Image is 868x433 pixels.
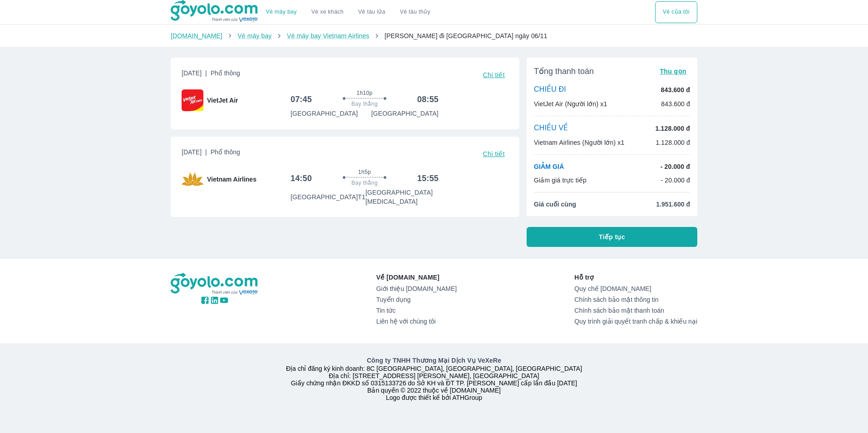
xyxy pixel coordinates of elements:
[483,71,505,79] span: Chi tiết
[479,69,508,81] button: Chi tiết
[205,148,207,156] span: |
[376,318,457,325] a: Liên hệ với chúng tôi
[417,173,439,184] h6: 15:55
[182,69,240,81] span: [DATE]
[534,200,576,209] span: Giá cuối cùng
[165,356,703,401] div: Địa chỉ đăng ký kinh doanh: 8C [GEOGRAPHIC_DATA], [GEOGRAPHIC_DATA], [GEOGRAPHIC_DATA] Địa chỉ: [...
[534,66,594,77] span: Tổng thanh toán
[534,85,566,95] p: CHIỀU ĐI
[479,148,508,160] button: Chi tiết
[171,32,222,39] a: [DOMAIN_NAME]
[534,123,568,133] p: CHIỀU VỀ
[173,356,695,365] p: Công ty TNHH Thương Mại Dịch Vụ VeXeRe
[574,318,697,325] a: Quy trình giải quyết tranh chấp & khiếu nại
[376,285,457,292] a: Giới thiệu [DOMAIN_NAME]
[655,1,697,23] div: choose transportation mode
[376,296,457,303] a: Tuyển dụng
[351,100,378,108] span: Bay thẳng
[182,148,240,160] span: [DATE]
[291,94,312,105] h6: 07:45
[171,273,259,295] img: logo
[661,162,690,171] p: - 20.000 đ
[351,179,378,187] span: Bay thẳng
[661,99,690,108] p: 843.600 đ
[207,175,256,184] span: Vietnam Airlines
[291,173,312,184] h6: 14:50
[656,124,690,133] p: 1.128.000 đ
[211,148,240,156] span: Phổ thông
[656,65,690,78] button: Thu gọn
[574,285,697,292] a: Quy chế [DOMAIN_NAME]
[358,168,371,176] span: 1h5p
[365,188,439,206] p: [GEOGRAPHIC_DATA] [MEDICAL_DATA]
[534,99,607,108] p: VietJet Air (Người lớn) x1
[574,296,697,303] a: Chính sách bảo mật thông tin
[656,138,690,147] p: 1.128.000 đ
[661,85,690,94] p: 843.600 đ
[660,68,686,75] span: Thu gọn
[574,307,697,314] a: Chính sách bảo mật thanh toán
[351,1,393,23] a: Vé tàu lửa
[287,32,370,39] a: Vé máy bay Vietnam Airlines
[655,1,697,23] button: Vé của tôi
[661,176,690,185] p: - 20.000 đ
[311,9,344,15] a: Vé xe khách
[207,96,238,105] span: VietJet Air
[393,1,438,23] button: Vé tàu thủy
[356,89,372,97] span: 1h10p
[371,109,439,118] p: [GEOGRAPHIC_DATA]
[534,138,624,147] p: Vietnam Airlines (Người lớn) x1
[291,109,358,118] p: [GEOGRAPHIC_DATA]
[385,32,547,39] span: [PERSON_NAME] đi [GEOGRAPHIC_DATA] ngày 06/11
[417,94,439,105] h6: 08:55
[171,31,697,40] nav: breadcrumb
[599,232,625,241] span: Tiếp tục
[376,307,457,314] a: Tin tức
[291,192,365,202] p: [GEOGRAPHIC_DATA] T1
[483,150,505,157] span: Chi tiết
[237,32,271,39] a: Vé máy bay
[205,69,207,77] span: |
[211,69,240,77] span: Phổ thông
[259,1,438,23] div: choose transportation mode
[534,176,587,185] p: Giảm giá trực tiếp
[656,200,690,209] span: 1.951.600 đ
[534,162,564,171] p: GIẢM GIÁ
[527,227,697,247] button: Tiếp tục
[266,9,297,15] a: Vé máy bay
[376,273,457,282] p: Về [DOMAIN_NAME]
[574,273,697,282] p: Hỗ trợ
